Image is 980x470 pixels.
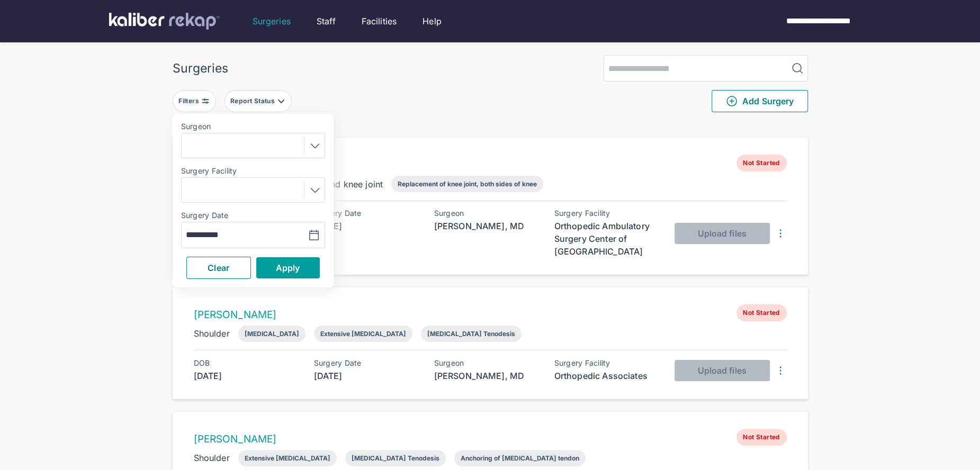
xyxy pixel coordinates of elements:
[173,121,808,133] div: 2245 entries
[314,359,420,367] div: Surgery Date
[194,451,230,464] div: Shoulder
[427,330,515,338] div: [MEDICAL_DATA] Tenodesis
[208,263,229,273] span: Clear
[314,369,420,382] div: [DATE]
[554,209,660,218] div: Surgery Facility
[181,167,325,175] label: Surgery Facility
[109,13,220,30] img: kaliber labs logo
[554,369,660,382] div: Orthopedic Associates
[774,227,787,240] img: DotsThreeVertical.31cb0eda.svg
[194,359,300,367] div: DOB
[352,454,439,462] div: [MEDICAL_DATA] Tenodesis
[736,304,786,321] span: Not Started
[725,95,794,107] span: Add Surgery
[194,433,277,445] a: [PERSON_NAME]
[320,330,406,338] div: Extensive [MEDICAL_DATA]
[173,90,216,112] button: Filters
[194,369,300,382] div: [DATE]
[256,257,320,278] button: Apply
[245,330,299,338] div: [MEDICAL_DATA]
[194,327,230,340] div: Shoulder
[675,223,770,244] button: Upload files
[186,257,251,279] button: Clear
[422,15,442,28] a: Help
[736,155,786,171] span: Not Started
[791,62,804,75] img: MagnifyingGlass.1dc66aab.svg
[230,97,277,105] div: Report Status
[277,97,285,105] img: filter-caret-down-grey.b3560631.svg
[181,122,325,131] label: Surgeon
[736,429,786,446] span: Not Started
[276,263,300,273] span: Apply
[434,369,540,382] div: [PERSON_NAME], MD
[697,365,746,376] span: Upload files
[253,15,291,28] a: Surgeries
[398,180,537,188] div: Replacement of knee joint, both sides of knee
[224,90,292,112] button: Report Status
[201,97,210,105] img: faders-horizontal-grey.d550dbda.svg
[675,360,770,381] button: Upload files
[461,454,579,462] div: Anchoring of [MEDICAL_DATA] tendon
[697,228,746,239] span: Upload files
[712,90,808,112] button: Add Surgery
[774,364,787,377] img: DotsThreeVertical.31cb0eda.svg
[554,220,660,258] div: Orthopedic Ambulatory Surgery Center of [GEOGRAPHIC_DATA]
[314,220,420,232] div: [DATE]
[194,309,277,321] a: [PERSON_NAME]
[434,209,540,218] div: Surgeon
[362,15,397,28] a: Facilities
[725,95,738,107] img: PlusCircleGreen.5fd88d77.svg
[178,97,201,105] div: Filters
[434,220,540,232] div: [PERSON_NAME], MD
[173,61,228,76] div: Surgeries
[181,211,325,220] label: Surgery Date
[434,359,540,367] div: Surgeon
[554,359,660,367] div: Surgery Facility
[314,209,420,218] div: Surgery Date
[317,15,336,28] a: Staff
[245,454,330,462] div: Extensive [MEDICAL_DATA]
